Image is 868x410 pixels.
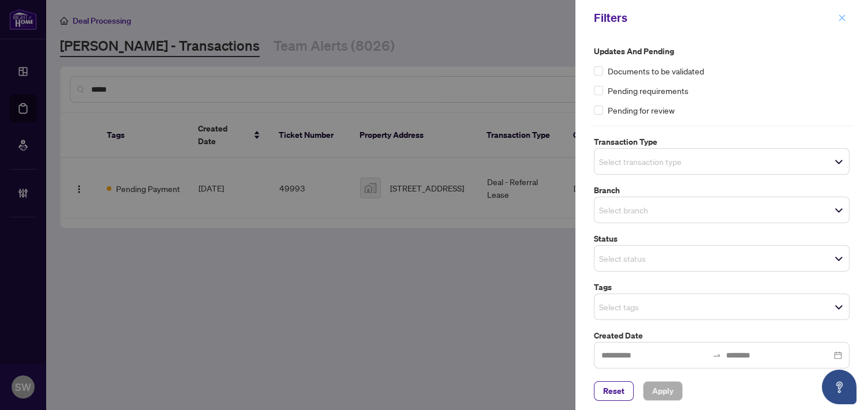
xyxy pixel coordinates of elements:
[712,351,721,360] span: to
[643,381,683,401] button: Apply
[594,9,835,27] div: Filters
[838,14,846,22] span: close
[608,65,704,77] span: Documents to be validated
[594,45,850,58] label: Updates and Pending
[822,370,856,404] button: Open asap
[594,281,850,294] label: Tags
[594,329,850,342] label: Created Date
[712,351,721,360] span: swap-right
[608,84,689,97] span: Pending requirements
[608,104,675,116] span: Pending for review
[603,382,624,400] span: Reset
[594,184,850,197] label: Branch
[594,232,850,245] label: Status
[594,381,634,401] button: Reset
[594,136,850,148] label: Transaction Type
